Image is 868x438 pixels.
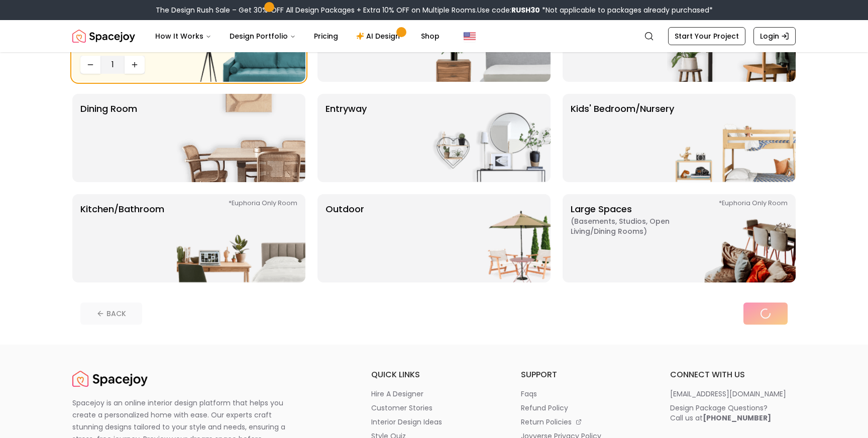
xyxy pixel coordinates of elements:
[371,389,423,399] p: hire a designer
[325,202,364,274] p: Outdoor
[72,20,796,52] nav: Global
[371,369,497,381] h6: quick links
[571,216,696,236] span: ( Basements, Studios, Open living/dining rooms )
[464,30,476,42] img: United States
[371,417,497,427] a: interior design ideas
[222,26,304,46] button: Design Portfolio
[540,5,713,15] span: *Not applicable to packages already purchased*
[521,417,572,427] p: return policies
[667,94,796,182] img: Kids' Bedroom/Nursery
[104,59,121,71] span: 1
[371,389,497,399] a: hire a designer
[521,389,646,399] a: faqs
[521,403,646,413] a: refund policy
[521,403,568,413] p: refund policy
[670,389,796,399] a: [EMAIL_ADDRESS][DOMAIN_NAME]
[521,389,537,399] p: faqs
[306,26,346,46] a: Pricing
[670,369,796,381] h6: connect with us
[422,194,551,282] img: Outdoor
[571,102,674,174] p: Kids' Bedroom/Nursery
[477,5,540,15] span: Use code:
[348,26,411,46] a: AI Design
[125,56,145,74] button: Increase quantity
[177,194,305,282] img: Kitchen/Bathroom *Euphoria Only
[325,102,367,174] p: entryway
[521,417,646,427] a: return policies
[571,202,696,274] p: Large Spaces
[80,102,137,174] p: Dining Room
[521,369,646,381] h6: support
[668,27,745,45] a: Start Your Project
[72,26,135,46] img: Spacejoy Logo
[80,56,100,74] button: Decrease quantity
[80,202,164,274] p: Kitchen/Bathroom
[147,26,220,46] button: How It Works
[371,417,442,427] p: interior design ideas
[703,413,771,423] b: [PHONE_NUMBER]
[72,369,148,389] img: Spacejoy Logo
[371,403,432,413] p: customer stories
[670,403,771,423] div: Design Package Questions? Call us at
[511,5,540,15] b: RUSH30
[156,5,713,15] div: The Design Rush Sale – Get 30% OFF All Design Packages + Extra 10% OFF on Multiple Rooms.
[177,94,305,182] img: Dining Room
[72,369,148,389] a: Spacejoy
[670,389,786,399] p: [EMAIL_ADDRESS][DOMAIN_NAME]
[72,26,135,46] a: Spacejoy
[371,403,497,413] a: customer stories
[147,26,448,46] nav: Main
[753,27,796,45] a: Login
[422,94,551,182] img: entryway
[413,26,448,46] a: Shop
[667,194,796,282] img: Large Spaces *Euphoria Only
[670,403,796,423] a: Design Package Questions?Call us at[PHONE_NUMBER]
